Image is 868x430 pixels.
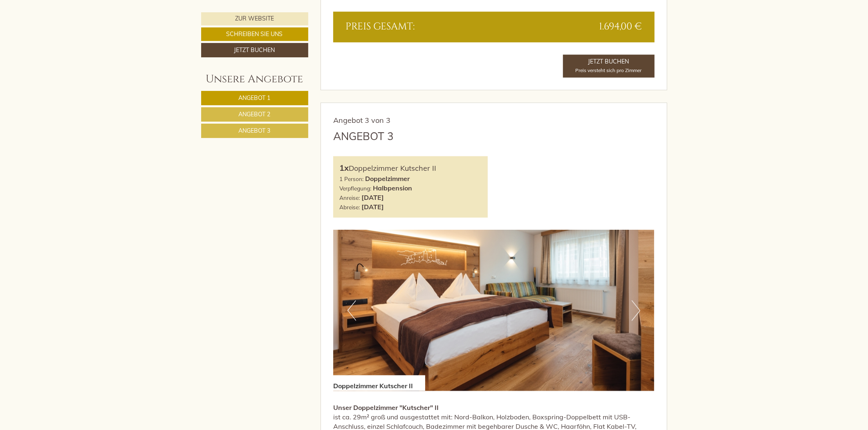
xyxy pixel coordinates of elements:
b: [DATE] [361,203,384,211]
span: Angebot 3 von 3 [333,115,390,125]
button: Next [632,300,640,321]
div: Angebot 3 [333,129,394,144]
span: Angebot 3 [239,127,271,134]
a: Zur Website [201,12,308,25]
small: Verpflegung: [339,185,371,192]
small: Abreise: [339,204,360,210]
span: Angebot 2 [239,111,271,118]
small: 1 Person: [339,175,363,182]
strong: Unser Doppelzimmer "Kutscher" II [333,403,439,412]
b: Halbpension [373,184,412,192]
b: 1x [339,163,349,173]
span: Angebot 1 [239,94,271,102]
span: Preis versteht sich pro Zimmer [576,67,642,73]
b: [DATE] [361,193,384,201]
img: image [333,230,654,391]
a: Schreiben Sie uns [201,27,308,41]
a: Jetzt buchenPreis versteht sich pro Zimmer [563,54,655,77]
a: Jetzt buchen [201,43,308,57]
span: 1.694,00 € [599,20,642,34]
div: Doppelzimmer Kutscher II [339,162,482,174]
b: Doppelzimmer [365,174,410,183]
small: Anreise: [339,194,360,201]
div: Doppelzimmer Kutscher II [333,375,425,391]
div: Unsere Angebote [201,72,308,87]
div: Preis gesamt: [339,20,494,34]
button: Previous [348,300,356,321]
